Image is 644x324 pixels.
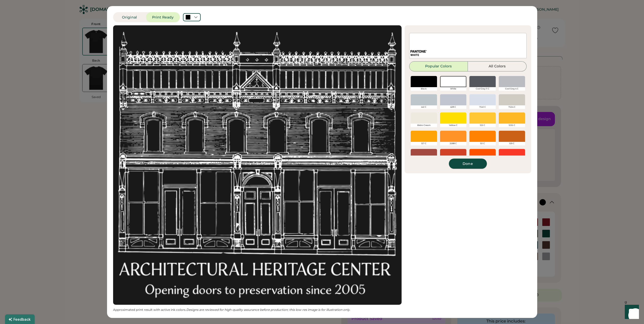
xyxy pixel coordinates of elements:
[440,105,466,109] div: 428 C
[410,53,525,57] div: WHITE
[410,50,427,53] img: 1024px-Pantone_logo.svg.png
[499,105,525,109] div: 7534 C
[146,12,180,22] button: Print Ready
[409,61,468,71] button: Popular Colors
[469,105,496,109] div: 7541 C
[469,142,496,145] div: 151 C
[440,87,466,91] div: White
[113,12,146,22] button: Original
[499,142,525,145] div: 159 C
[499,124,525,127] div: 1235 C
[469,124,496,127] div: 123 C
[449,159,487,169] button: Done
[411,87,437,91] div: Black
[411,105,437,109] div: 441 C
[469,87,496,91] div: Cool Gray 11 C
[468,61,527,71] button: All Colors
[499,87,525,91] div: Cool Gray 4 C
[113,308,402,312] div: Approximated print result with active ink colors.
[440,142,466,145] div: 3588 C
[411,124,437,127] div: Bistro Cream
[186,308,350,312] em: Designs are reviewed for high-quality assurance before production; this low-res image is for illu...
[620,301,642,323] iframe: Front Chat
[440,124,466,127] div: Yellow C
[411,142,437,145] div: 137 C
